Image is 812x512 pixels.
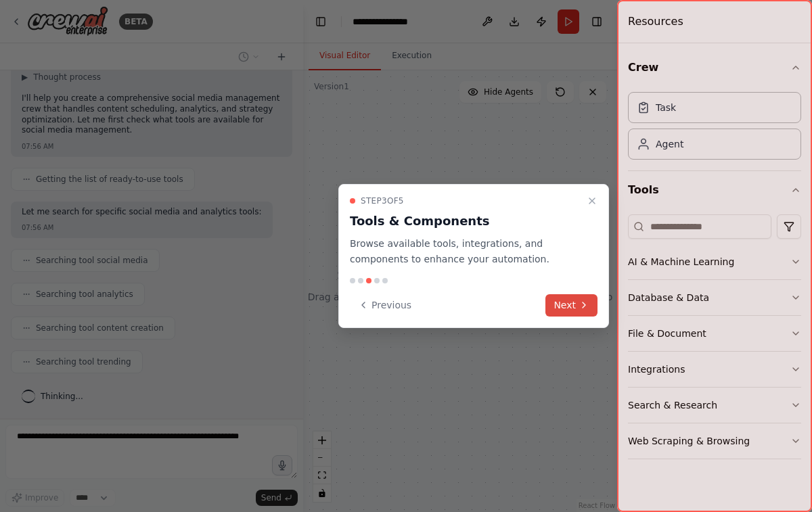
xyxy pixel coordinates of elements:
button: Previous [350,294,420,317]
button: Hide left sidebar [311,12,330,31]
button: Next [545,294,597,317]
p: Browse available tools, integrations, and components to enhance your automation. [350,236,581,267]
button: Close walkthrough [584,193,600,209]
h3: Tools & Components [350,212,581,231]
span: Step 3 of 5 [361,195,404,206]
